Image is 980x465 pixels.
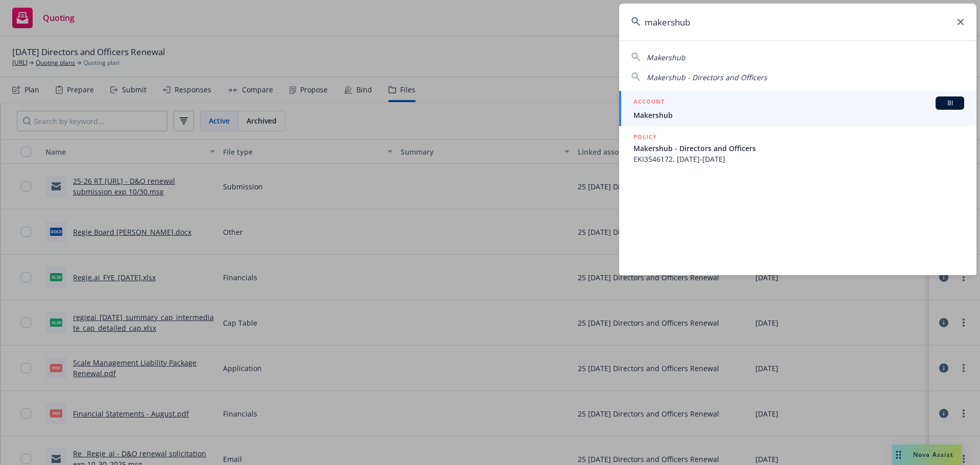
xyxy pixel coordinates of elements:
[647,53,685,62] span: Makershub
[633,96,665,109] h5: ACCOUNT
[633,132,657,142] h5: POLICY
[647,72,767,82] span: Makershub - Directors and Officers
[940,99,960,108] span: BI
[633,110,964,120] span: Makershub
[619,126,976,170] a: POLICYMakershub - Directors and OfficersEKI3546172, [DATE]-[DATE]
[619,4,976,40] input: Search...
[633,143,964,154] span: Makershub - Directors and Officers
[619,91,976,126] a: ACCOUNTBIMakershub
[633,154,964,164] span: EKI3546172, [DATE]-[DATE]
